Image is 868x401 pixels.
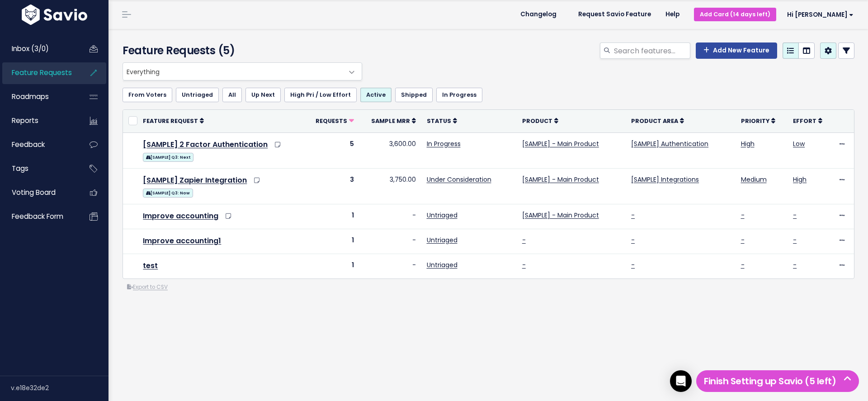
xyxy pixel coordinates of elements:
a: [SAMPLE] Zapier Integration [143,175,247,185]
a: - [793,211,797,220]
a: Requests [316,116,354,125]
td: - [359,254,421,278]
a: High [793,175,807,184]
span: Roadmaps [12,92,49,101]
td: 1 [305,254,359,278]
span: Effort [793,117,816,125]
span: Feedback form [12,212,63,221]
a: [SAMPLE] Authentication [631,139,708,148]
a: Add New Feature [696,42,777,59]
a: Roadmaps [2,86,75,107]
a: [SAMPLE] - Main Product [522,211,599,220]
a: - [793,236,797,245]
span: Reports [12,116,38,125]
span: Feedback [12,140,45,149]
span: Status [427,117,451,125]
td: - [359,204,421,229]
span: Product Area [631,117,678,125]
img: logo-white.9d6f32f41409.svg [19,5,90,25]
a: In Progress [427,139,461,148]
a: Feature Request [143,116,204,125]
span: Feature Requests [12,68,72,77]
a: Product Area [631,116,684,125]
a: Shipped [395,88,433,102]
a: Improve accounting1 [143,236,221,246]
a: Up Next [245,88,281,102]
span: Voting Board [12,188,56,197]
a: test [143,260,158,271]
a: All [222,88,242,102]
a: Untriaged [427,211,458,220]
a: Under Consideration [427,175,491,184]
a: - [522,236,526,245]
a: Untriaged [176,88,219,102]
span: Sample MRR [371,117,410,125]
a: Reports [2,110,75,131]
a: Export to CSV [127,283,168,291]
a: - [793,260,797,269]
a: - [741,236,745,245]
a: Status [427,116,457,125]
a: Feature Requests [2,62,75,83]
a: Feedback [2,134,75,155]
a: Sample MRR [371,116,416,125]
ul: Filter feature requests [123,88,854,102]
div: v.e18e32de2 [11,376,108,400]
a: Untriaged [427,260,458,269]
a: [SAMPLE] 2 Factor Authentication [143,139,268,150]
a: Active [360,88,392,102]
a: Help [658,8,687,21]
a: Add Card (14 days left) [694,8,776,21]
a: [SAMPLE] Q3: Next [143,151,193,162]
span: Requests [316,117,347,125]
a: Improve accounting [143,211,218,221]
a: In Progress [436,88,482,102]
a: Medium [741,175,767,184]
a: Hi [PERSON_NAME] [776,8,861,22]
a: Inbox (3/0) [2,38,75,59]
td: 3,750.00 [359,168,421,204]
span: [SAMPLE] Q3: Next [143,153,193,162]
a: [SAMPLE] - Main Product [522,175,599,184]
a: High Pri / Low Effort [284,88,357,102]
a: From Voters [123,88,172,102]
span: Feature Request [143,117,198,125]
a: [SAMPLE] - Main Product [522,139,599,148]
a: Untriaged [427,236,458,245]
td: 3 [305,168,359,204]
span: Priority [741,117,769,125]
a: [SAMPLE] Q3: Now [143,187,193,198]
a: - [631,211,635,220]
h5: Finish Setting up Savio (5 left) [700,374,855,388]
a: - [741,260,745,269]
a: Feedback form [2,206,75,227]
a: - [631,236,635,245]
a: Product [522,116,558,125]
td: 1 [305,204,359,229]
a: [SAMPLE] Integrations [631,175,699,184]
a: Tags [2,158,75,179]
a: - [741,211,745,220]
span: Product [522,117,552,125]
a: Effort [793,116,822,125]
a: - [631,260,635,269]
span: Inbox (3/0) [12,44,49,53]
div: Open Intercom Messenger [670,370,692,392]
span: Changelog [520,11,557,18]
a: Voting Board [2,182,75,203]
a: Request Savio Feature [571,8,658,21]
td: 5 [305,132,359,168]
td: - [359,229,421,254]
span: Tags [12,164,28,173]
span: [SAMPLE] Q3: Now [143,189,193,198]
h4: Feature Requests (5) [123,42,358,59]
input: Search features... [613,42,690,59]
td: 3,600.00 [359,132,421,168]
td: 1 [305,229,359,254]
span: Hi [PERSON_NAME] [787,11,854,18]
span: Everything [123,62,362,80]
a: High [741,139,755,148]
a: Low [793,139,805,148]
span: Everything [123,63,344,80]
a: Priority [741,116,775,125]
